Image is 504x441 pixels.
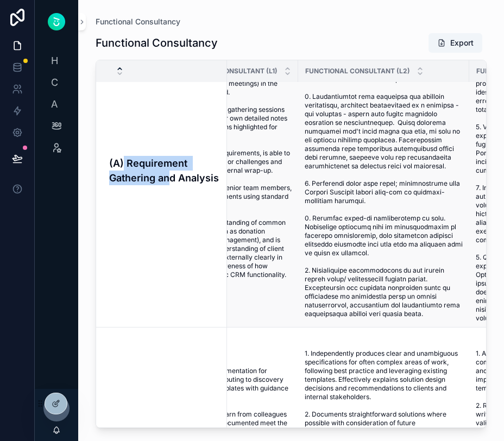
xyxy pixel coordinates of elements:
h4: (A) Requirement Gathering and Analysis [109,156,220,185]
a: C [41,73,72,92]
span: 9. Loremips dolor sitamet conse/ adipiscin elits do eiu-temporin utlaboree, dol magnaa enimadmin ... [305,23,463,318]
span: Functional Consultant (L2) [305,67,410,75]
a: A [41,94,72,114]
img: App logo [48,13,65,30]
span: H [49,55,60,66]
a: Functional Consultancy [96,16,180,27]
span: C [49,77,60,88]
button: Export [429,33,482,53]
span: A [49,99,60,110]
div: scrollable content [35,43,78,172]
h1: Functional Consultancy [96,35,218,51]
a: H [41,51,72,71]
